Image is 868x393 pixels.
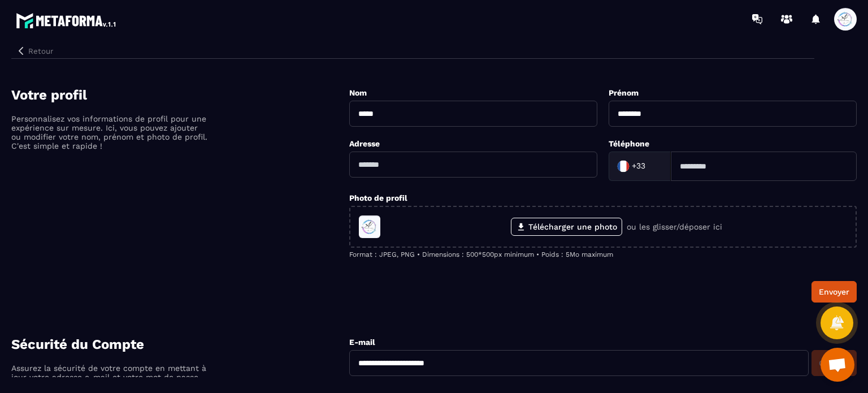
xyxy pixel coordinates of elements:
[11,44,58,58] button: Retour
[349,338,375,347] label: E-mail
[609,139,649,148] label: Téléphone
[609,152,671,181] div: Search for option
[11,87,349,103] h4: Votre profil
[11,114,209,150] p: Personnalisez vos informations de profil pour une expérience sur mesure. Ici, vous pouvez ajouter...
[627,222,722,231] p: ou les glisser/déposer ici
[349,193,407,202] label: Photo de profil
[811,281,857,303] button: Envoyer
[349,251,857,258] p: Format : JPEG, PNG • Dimensions : 500*500px minimum • Poids : 5Mo maximum
[821,348,854,382] a: Ouvrir le chat
[632,161,645,172] span: +33
[612,155,635,178] img: Country Flag
[511,218,622,236] label: Télécharger une photo
[609,88,639,97] label: Prénom
[11,336,349,352] h4: Sécurité du Compte
[648,158,659,175] input: Search for option
[16,10,118,31] img: logo
[349,139,380,148] label: Adresse
[349,88,367,97] label: Nom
